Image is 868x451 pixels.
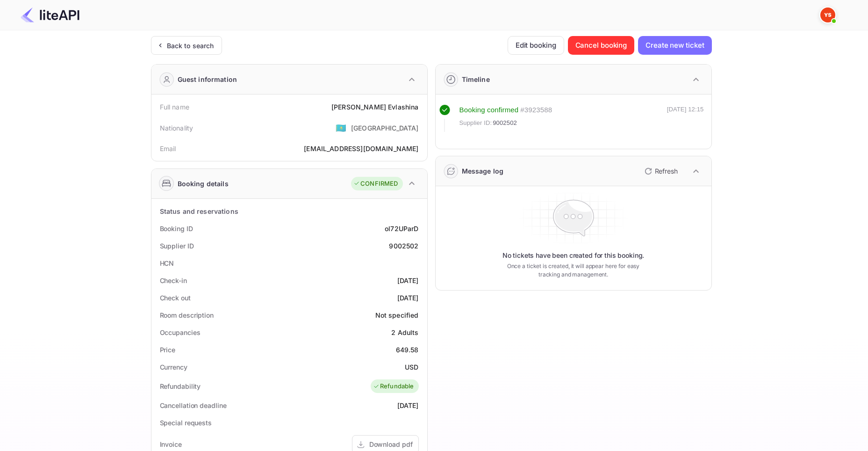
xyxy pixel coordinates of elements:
[167,41,214,51] div: Back to search
[336,119,346,136] span: United States
[160,276,187,285] div: Check-in
[568,36,635,55] button: Cancel booking
[160,362,187,372] div: Currency
[160,418,212,428] div: Special requests
[369,439,413,449] div: Download pdf
[405,362,418,372] div: USD
[397,276,419,285] div: [DATE]
[160,345,176,355] div: Price
[385,224,418,233] div: ol72UParD
[160,293,191,303] div: Check out
[178,74,237,84] div: Guest information
[639,164,681,179] button: Refresh
[638,36,711,55] button: Create new ticket
[178,179,229,189] div: Booking details
[373,382,414,391] div: Refundable
[502,251,645,260] p: No tickets have been created for this booking.
[375,310,419,320] div: Not specified
[304,144,418,153] div: [EMAIL_ADDRESS][DOMAIN_NAME]
[160,102,189,112] div: Full name
[389,241,418,251] div: 9002502
[462,166,504,176] div: Message log
[160,144,176,153] div: Email
[667,105,704,132] div: [DATE] 12:15
[459,105,519,116] div: Booking confirmed
[331,102,418,112] div: [PERSON_NAME] Evlashina
[397,293,419,303] div: [DATE]
[462,74,490,84] div: Timeline
[353,179,398,189] div: CONFIRMED
[160,381,201,391] div: Refundability
[160,258,174,268] div: HCN
[459,118,492,128] span: Supplier ID:
[160,123,194,133] div: Nationality
[820,7,835,22] img: Yandex Support
[391,327,418,337] div: 2 Adults
[655,166,678,176] p: Refresh
[160,310,214,320] div: Room description
[493,118,517,128] span: 9002502
[21,7,79,22] img: LiteAPI Logo
[500,262,647,279] p: Once a ticket is created, it will appear here for easy tracking and management.
[508,36,564,55] button: Edit booking
[520,105,552,116] div: # 3923588
[351,123,419,133] div: [GEOGRAPHIC_DATA]
[160,224,193,233] div: Booking ID
[160,241,194,251] div: Supplier ID
[397,400,419,410] div: [DATE]
[396,345,419,355] div: 649.58
[160,327,201,337] div: Occupancies
[160,439,182,449] div: Invoice
[160,400,227,410] div: Cancellation deadline
[160,206,238,216] div: Status and reservations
